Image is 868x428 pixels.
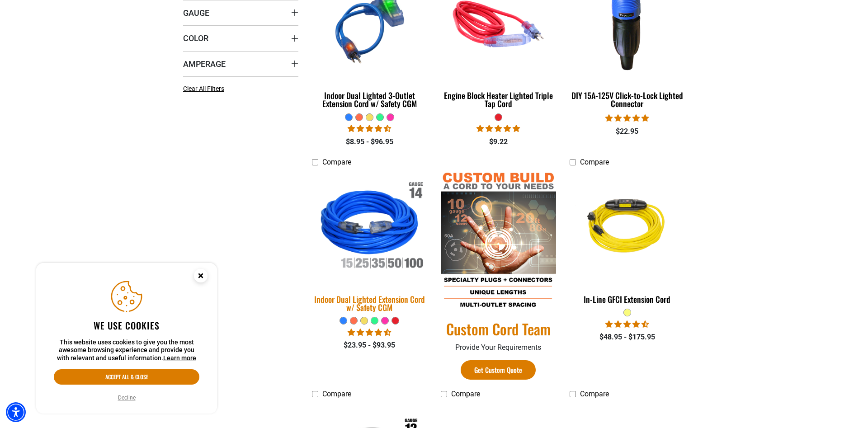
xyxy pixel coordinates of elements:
[580,158,609,166] span: Compare
[570,175,684,279] img: Yellow
[570,91,685,108] div: DIY 15A-125V Click-to-Lock Lighted Connector
[307,170,433,286] img: Indoor Dual Lighted Extension Cord w/ Safety CGM
[441,136,556,147] div: $9.22
[461,360,536,380] a: Get Custom Quote
[163,354,196,362] a: This website uses cookies to give you the most awesome browsing experience and provide you with r...
[54,369,199,385] button: Accept all & close
[183,8,209,18] span: Gauge
[441,342,556,353] p: Provide Your Requirements
[183,84,228,94] a: Clear All Filters
[348,328,391,337] span: 4.40 stars
[183,85,224,92] span: Clear All Filters
[6,402,26,422] div: Accessibility Menu
[183,25,298,51] summary: Color
[570,332,685,343] div: $48.95 - $175.95
[322,158,351,166] span: Compare
[183,33,208,43] span: Color
[115,393,138,402] button: Decline
[605,320,649,329] span: 4.62 stars
[312,171,427,317] a: Indoor Dual Lighted Extension Cord w/ Safety CGM Indoor Dual Lighted Extension Cord w/ Safety CGM
[476,124,520,133] span: 5.00 stars
[312,295,427,311] div: Indoor Dual Lighted Extension Cord w/ Safety CGM
[54,339,199,362] p: This website uses cookies to give you the most awesome browsing experience and provide you with r...
[183,59,226,69] span: Amperage
[570,171,685,309] a: Yellow In-Line GFCI Extension Cord
[605,114,649,122] span: 4.84 stars
[441,320,556,339] a: Custom Cord Team
[451,390,480,398] span: Compare
[312,340,427,351] div: $23.95 - $93.95
[312,91,427,108] div: Indoor Dual Lighted 3-Outlet Extension Cord w/ Safety CGM
[184,263,217,291] button: Close this option
[348,124,391,133] span: 4.33 stars
[183,51,298,76] summary: Amperage
[570,295,685,303] div: In-Line GFCI Extension Cord
[36,263,217,414] aside: Cookie Consent
[54,320,199,331] h2: We use cookies
[441,171,556,311] img: Custom Cord Team
[322,390,351,398] span: Compare
[312,136,427,147] div: $8.95 - $96.95
[580,390,609,398] span: Compare
[441,91,556,108] div: Engine Block Heater Lighted Triple Tap Cord
[570,126,685,137] div: $22.95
